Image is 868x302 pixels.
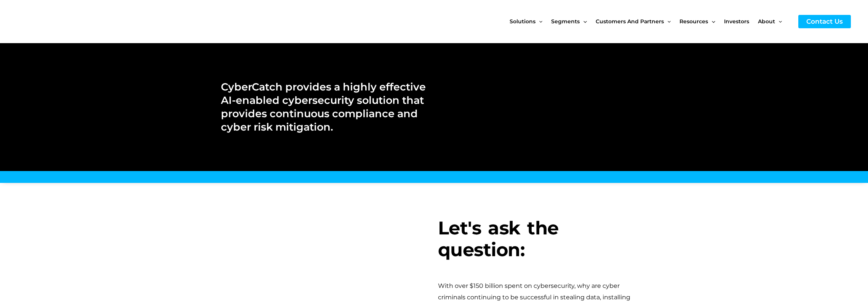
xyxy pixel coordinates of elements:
span: Menu Toggle [775,5,782,37]
a: Investors [724,5,758,37]
span: Solutions [510,5,536,37]
span: Resources [679,5,708,37]
span: Customers and Partners [596,5,664,37]
span: Investors [724,5,749,37]
h2: CyberCatch provides a highly effective AI-enabled cybersecurity solution that provides continuous... [221,80,426,134]
nav: Site Navigation: New Main Menu [510,5,791,37]
span: Menu Toggle [536,5,542,37]
span: Menu Toggle [664,5,671,37]
h3: Let's ask the question: [438,217,647,261]
span: Menu Toggle [580,5,587,37]
a: Contact Us [798,15,851,28]
span: About [758,5,775,37]
span: Segments [551,5,580,37]
img: CyberCatch [13,6,105,37]
span: Menu Toggle [708,5,715,37]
